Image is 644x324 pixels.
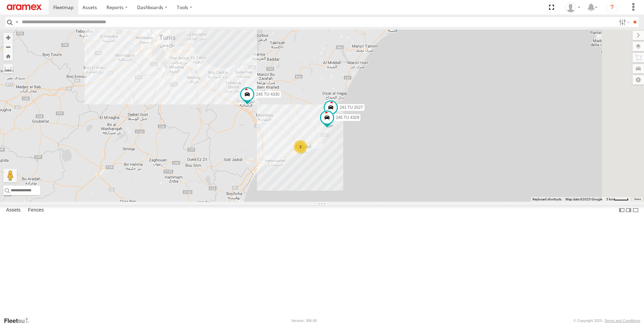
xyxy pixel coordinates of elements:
label: Map Settings [633,75,644,85]
span: Map data ©2025 Google [566,197,602,201]
label: Dock Summary Table to the Left [618,205,625,215]
div: © Copyright 2025 - [573,319,640,323]
span: 241 TU 2027 [340,105,363,109]
img: aramex-logo.svg [7,4,42,10]
label: Dock Summary Table to the Right [625,205,632,215]
div: Version: 306.00 [291,319,317,323]
div: Zied Bensalem [563,2,583,12]
span: 245 TU 4329 [336,115,359,120]
div: 2 [294,140,307,154]
button: Zoom in [3,33,13,42]
button: Zoom Home [3,52,13,61]
a: Terms (opens in new tab) [634,198,641,201]
button: Map Scale: 5 km per 40 pixels [604,197,631,202]
label: Search Filter Options [616,17,631,27]
i: ? [607,2,617,13]
button: Keyboard shortcuts [533,197,561,202]
button: Drag Pegman onto the map to open Street View [3,169,17,182]
span: 5 km [606,197,614,201]
label: Assets [3,205,24,215]
label: Hide Summary Table [632,205,639,215]
a: Terms and Conditions [605,319,640,323]
span: 245 TU 4330 [256,92,279,96]
label: Measure [3,64,13,73]
label: Fences [25,205,47,215]
button: Zoom out [3,42,13,52]
a: Visit our Website [4,317,35,324]
label: Search Query [14,17,20,27]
